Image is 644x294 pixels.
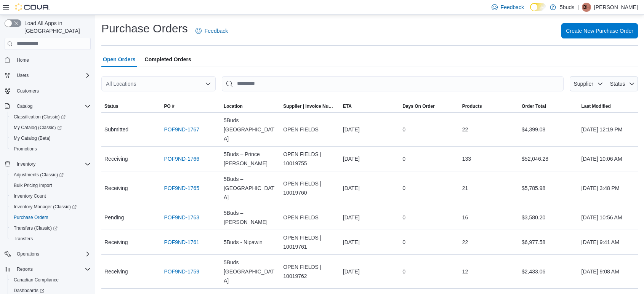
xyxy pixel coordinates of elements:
a: Bulk Pricing Import [11,181,55,190]
span: Days On Order [402,103,435,109]
span: 133 [462,154,471,163]
button: Supplier [570,76,606,91]
a: Adjustments (Classic) [8,169,94,180]
p: 5buds [560,3,574,12]
span: Users [14,71,91,80]
div: OPEN FIELDS | 10019760 [280,176,340,200]
button: Catalog [2,101,94,112]
span: Order Total [522,103,546,109]
img: Cova [15,3,50,11]
span: Receiving [104,267,128,276]
button: Status [606,76,638,91]
button: My Catalog (Beta) [8,133,94,144]
button: Bulk Pricing Import [8,180,94,191]
a: Classification (Classic) [8,112,94,122]
div: $2,433.06 [519,264,578,279]
a: Inventory Count [11,192,49,201]
span: Adjustments (Classic) [14,172,64,178]
button: Reports [14,265,36,274]
button: Inventory [14,160,38,169]
button: Location [221,100,280,112]
span: 0 [402,125,405,134]
div: $6,977.58 [519,235,578,250]
button: Days On Order [399,100,459,112]
a: POF9ND-1759 [164,267,199,276]
div: OPEN FIELDS [280,210,340,225]
span: PO # [164,103,174,109]
div: $3,580.20 [519,210,578,225]
span: Inventory [17,161,35,167]
div: [DATE] [340,235,399,250]
span: Feedback [501,3,524,11]
span: Receiving [104,154,128,163]
a: Promotions [11,144,40,153]
button: Purchase Orders [8,212,94,223]
a: My Catalog (Classic) [8,122,94,133]
span: Transfers [14,236,33,242]
div: [DATE] 3:48 PM [578,181,638,196]
span: Status [610,81,625,87]
span: Adjustments (Classic) [11,170,91,179]
span: 5Buds – [GEOGRAPHIC_DATA] [224,258,277,285]
span: My Catalog (Beta) [11,134,91,143]
span: ETA [343,103,352,109]
span: Inventory Count [11,192,91,201]
span: Customers [14,86,91,96]
div: OPEN FIELDS | 10019755 [280,147,340,171]
div: $4,399.08 [519,122,578,137]
div: [DATE] [340,210,399,225]
span: 0 [402,238,405,247]
p: | [577,3,579,12]
span: Receiving [104,184,128,193]
button: Products [459,100,519,112]
span: Purchase Orders [14,214,48,220]
span: Catalog [14,102,91,111]
span: Pending [104,213,124,222]
a: Transfers (Classic) [11,224,61,233]
a: POF9ND-1761 [164,238,199,247]
div: OPEN FIELDS | 10019761 [280,230,340,254]
div: [DATE] 9:41 AM [578,235,638,250]
div: $5,785.98 [519,181,578,196]
span: Supplier | Invoice Number [283,103,336,109]
span: Catalog [17,103,32,109]
span: Home [17,57,29,63]
h1: Purchase Orders [101,21,188,36]
button: Inventory [2,159,94,169]
div: OPEN FIELDS | 10019762 [280,259,340,284]
span: Status [104,103,119,109]
div: [DATE] 10:06 AM [578,151,638,166]
span: My Catalog (Classic) [11,123,91,132]
button: Open list of options [205,81,211,87]
div: [DATE] [340,264,399,279]
span: Promotions [14,146,37,152]
button: Transfers [8,233,94,244]
button: Operations [14,249,42,259]
div: [DATE] [340,122,399,137]
button: Promotions [8,144,94,154]
a: Adjustments (Classic) [11,170,67,179]
span: Inventory [14,160,91,169]
span: Load All Apps in [GEOGRAPHIC_DATA] [21,19,91,35]
button: ETA [340,100,399,112]
div: [DATE] 12:19 PM [578,122,638,137]
a: Classification (Classic) [11,112,69,121]
span: 0 [402,267,405,276]
span: 12 [462,267,468,276]
span: Bulk Pricing Import [11,181,91,190]
a: POF9ND-1767 [164,125,199,134]
span: 5Buds – [GEOGRAPHIC_DATA] [224,116,277,143]
span: 21 [462,184,468,193]
div: $52,046.28 [519,151,578,166]
span: Last Modified [582,103,611,109]
button: Users [14,71,32,80]
span: Products [462,103,482,109]
div: [DATE] [340,181,399,196]
div: Location [224,103,243,109]
button: Create New Purchase Order [561,23,638,38]
span: 0 [402,154,405,163]
span: Feedback [205,27,228,35]
a: My Catalog (Classic) [11,123,65,132]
